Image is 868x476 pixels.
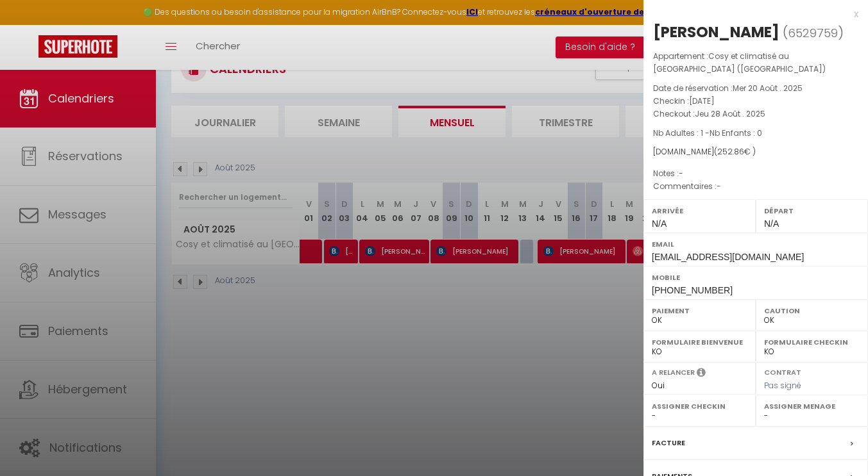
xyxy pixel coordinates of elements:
p: Notes : [653,167,858,180]
label: Assigner Menage [764,400,860,413]
span: N/A [652,218,667,229]
label: Mobile [652,271,860,284]
span: - [679,168,683,179]
span: 6529759 [788,25,838,41]
span: 252.86 [717,146,744,157]
span: Cosy et climatisé au [GEOGRAPHIC_DATA] ([GEOGRAPHIC_DATA]) [653,51,826,74]
p: Checkin : [653,95,858,108]
span: [EMAIL_ADDRESS][DOMAIN_NAME] [652,252,804,262]
div: [DOMAIN_NAME] [653,146,858,158]
label: Email [652,238,860,250]
span: - [717,181,721,192]
label: Paiement [652,304,747,317]
label: Facture [652,436,685,450]
button: Ouvrir le widget de chat LiveChat [10,5,49,44]
label: Formulaire Bienvenue [652,336,747,349]
label: Départ [764,204,860,217]
label: Contrat [764,367,801,375]
label: Arrivée [652,204,747,217]
p: Date de réservation : [653,82,858,95]
span: Nb Enfants : 0 [710,127,762,138]
span: ( ) [783,24,844,42]
div: [PERSON_NAME] [653,22,779,42]
span: Pas signé [764,380,801,391]
span: Jeu 28 Août . 2025 [695,108,765,119]
span: N/A [764,218,779,229]
span: [PHONE_NUMBER] [652,285,733,295]
span: ( € ) [714,146,756,157]
label: Caution [764,304,860,317]
label: Formulaire Checkin [764,336,860,349]
p: Checkout : [653,108,858,120]
span: Mer 20 Août . 2025 [733,83,803,94]
p: Appartement : [653,50,858,76]
p: Commentaires : [653,180,858,193]
span: [DATE] [689,95,715,106]
div: x [643,6,858,22]
span: Nb Adultes : 1 - [653,127,762,138]
label: Assigner Checkin [652,400,747,413]
label: A relancer [652,367,695,378]
i: Sélectionner OUI si vous souhaiter envoyer les séquences de messages post-checkout [697,367,706,381]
